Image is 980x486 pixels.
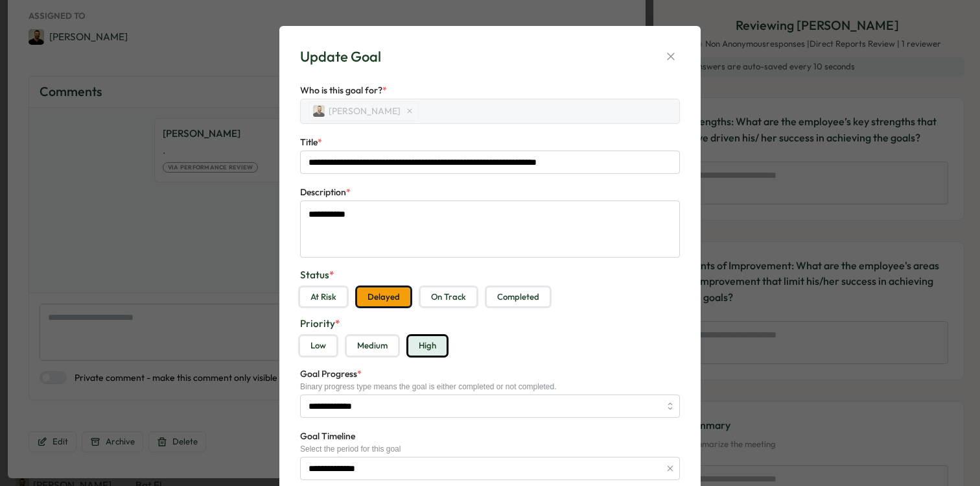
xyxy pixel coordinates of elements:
div: Select the period for this goal [300,444,680,454]
label: Description [300,186,351,200]
label: Goal Timeline [300,430,355,444]
label: Title [300,136,322,150]
button: Completed [487,287,550,307]
label: Priority [300,317,680,331]
div: Update Goal [300,47,381,67]
span: Who is this goal for? [300,84,382,96]
button: Medium [347,336,398,356]
button: High [408,336,447,356]
label: Status [300,268,680,282]
label: Goal Progress [300,367,362,382]
button: Delayed [357,287,410,307]
button: At Risk [300,287,347,307]
button: On Track [421,287,476,307]
div: Binary progress type means the goal is either completed or not completed. [300,382,680,391]
img: Emmanuel Okocha [313,105,325,117]
span: [PERSON_NAME] [329,104,401,119]
button: Low [300,336,336,356]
